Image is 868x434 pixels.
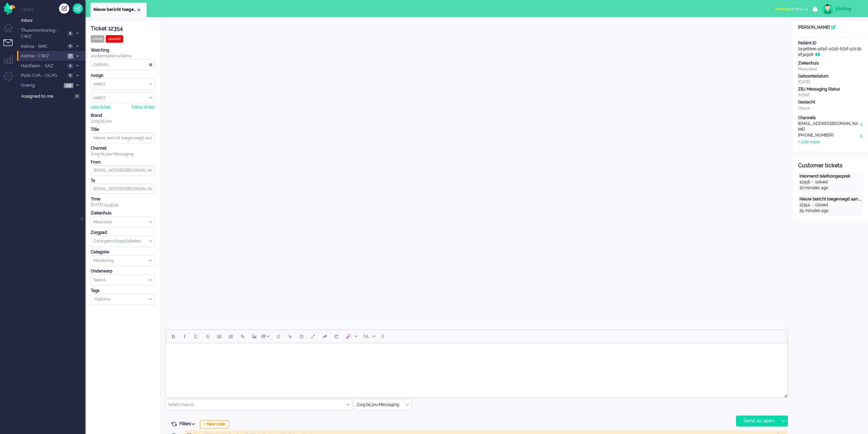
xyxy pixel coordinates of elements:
[296,331,307,342] button: Delay message
[91,159,155,165] div: From
[90,3,147,17] li: 12354
[799,202,810,208] div: 12354
[810,202,815,208] div: -
[179,421,197,426] span: Filters
[91,151,155,157] div: Zorg bij jou Messaging
[248,331,260,342] button: Insert/edit image
[68,54,73,59] span: 7
[91,104,111,110] div: take ticket
[260,331,273,342] button: Table
[799,208,862,214] div: 25 minutes ago
[91,288,155,294] div: Tags
[798,73,863,79] div: Geboortedatum
[179,331,190,342] button: Italic
[815,179,828,185] div: solved
[798,106,863,111] div: Vrouw
[798,99,863,105] div: Geslacht
[381,334,384,339] span: 0
[91,249,155,255] div: Categorie
[782,391,788,397] div: Resize
[330,331,342,342] button: Reset content
[64,83,73,88] span: 435
[859,132,863,139] div: x
[67,64,73,69] span: 0
[67,44,73,49] span: 0
[91,145,155,151] div: Channel
[20,43,65,50] span: Astma - SMC
[798,121,859,132] div: [EMAIL_ADDRESS][DOMAIN_NAME]
[132,104,155,110] div: follow ticket
[237,331,248,342] button: Insert/edit link
[810,179,815,185] div: -
[106,35,123,43] div: paused
[798,115,863,121] div: Channels
[798,132,859,139] div: [PHONE_NUMBER]
[167,331,179,342] button: Bold
[793,40,868,58] div: 2a3e81ee-4d1d-402d-b7af-50c1bef3a908
[273,331,284,342] button: Emoticons
[93,7,136,13] span: Nieuw bericht toegevoegd aan gesprek
[91,196,155,208] div: [DATE] 14:39:39
[91,127,155,132] div: Title
[91,118,155,124] div: Zorg bij jou
[836,5,861,12] div: jhidding
[166,343,788,391] iframe: Rich Text Area
[823,4,833,14] img: avatar
[136,7,142,13] div: Close tab
[91,25,155,33] div: Ticket 12354
[91,35,104,43] div: closed
[214,331,225,342] button: Bullet list
[20,72,65,79] span: Post-CVA - OLVG
[770,4,812,14] button: Afwezigfor 00:01
[91,294,155,305] div: Select Tags
[736,416,779,426] div: Send as open
[798,60,863,66] div: Ziekenhuis
[3,39,19,55] li: Tickets menu
[21,17,85,24] span: Inbox
[307,331,319,342] button: Fullscreen
[3,23,19,39] li: Dashboard menu
[3,3,15,15] img: flow_omnibird.svg
[821,4,861,14] a: jhidding
[91,230,155,236] div: Zorgpad
[20,7,85,13] li: Views
[798,139,820,145] div: + add more
[798,66,863,72] div: Maasstad
[73,3,83,14] a: Quick Ticket
[20,27,65,40] span: Thuismonitoring - CWZ
[798,79,863,85] div: [DATE]
[815,202,828,208] div: closed
[74,94,80,99] span: 0
[225,331,237,342] button: Numbered list
[91,53,155,59] div: awillemse kimwillems
[798,92,863,98] div: Actief
[799,196,862,202] div: Nieuw bericht toegevoegd aan gesprek
[799,185,862,191] div: 10 minutes ago
[284,331,296,342] button: Add attachment
[793,25,868,30] div: [PERSON_NAME]
[3,55,19,71] li: Supervisor menu
[20,53,65,59] span: Astma - CWZ
[190,331,202,342] button: Underline
[319,331,330,342] button: Clear formatting
[775,6,789,11] span: Afwezig
[200,420,229,429] div: + New note
[364,334,370,339] span: NL
[799,173,862,179] div: Inkomend telefoongesprek
[91,210,155,216] div: Ziekenhuis
[798,162,863,170] div: Customer tickets
[59,3,69,14] div: Create ticket
[20,82,62,89] span: Overig
[3,4,15,10] a: Omnidesk
[3,71,19,87] li: Admin menu
[91,178,155,184] div: To
[91,92,155,103] div: Assign User
[202,331,214,342] button: Strikethrough
[798,40,863,46] div: Patiënt ID
[91,268,155,274] div: Onderwerp
[775,6,804,11] span: for 00:01
[67,73,73,78] span: 0
[798,86,863,92] div: ZBJ Messaging Status
[799,179,810,185] div: 12356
